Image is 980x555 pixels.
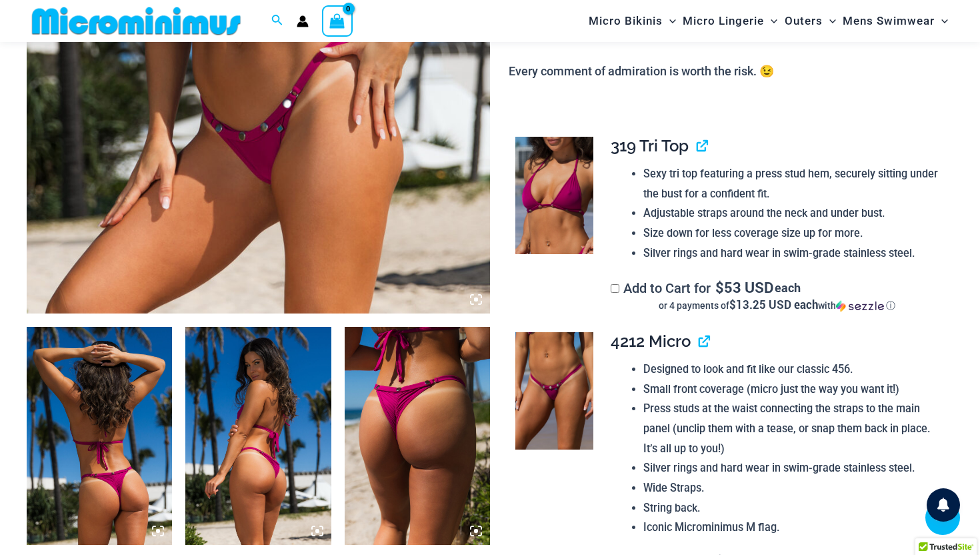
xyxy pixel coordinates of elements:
[611,299,943,312] div: or 4 payments of with
[589,4,663,38] span: Micro Bikinis
[643,458,943,478] li: Silver rings and hard wear in swim-grade stainless steel.
[729,297,818,312] span: $13.25 USD each
[935,4,948,38] span: Menu Toggle
[611,332,691,351] span: 4212 Micro
[643,360,943,380] li: Designed to look and fit like our classic 456.
[785,4,823,38] span: Outers
[836,300,884,312] img: Sezzle
[585,4,679,38] a: Micro BikinisMenu ToggleMenu Toggle
[643,223,943,243] li: Size down for less coverage size up for more.
[611,280,943,313] label: Add to Cart for
[27,327,172,545] img: Tight Rope Pink 319 Top 4228 Thong
[643,164,943,203] li: Sexy tri top featuring a press stud hem, securely sitting under the bust for a confident fit.
[643,478,943,498] li: Wide Straps.
[781,4,839,38] a: OutersMenu ToggleMenu Toggle
[643,399,943,458] li: Press studs at the waist connecting the straps to the main panel (unclip them with a tease, or sn...
[271,13,283,29] a: Search icon link
[643,518,943,538] li: Iconic Microminimus M flag.
[611,136,689,155] span: 319 Tri Top
[27,6,246,36] img: MM SHOP LOGO FLAT
[764,4,777,38] span: Menu Toggle
[643,498,943,518] li: String back.
[515,332,593,450] img: Tight Rope Pink 319 4212 Micro
[715,277,724,297] span: $
[611,284,619,293] input: Add to Cart for$53 USD eachor 4 payments of$13.25 USD eachwithSezzle Click to learn more about Se...
[611,299,943,312] div: or 4 payments of$13.25 USD eachwithSezzle Click to learn more about Sezzle
[683,4,764,38] span: Micro Lingerie
[663,4,676,38] span: Menu Toggle
[839,4,951,38] a: Mens SwimwearMenu ToggleMenu Toggle
[679,4,781,38] a: Micro LingerieMenu ToggleMenu Toggle
[297,15,309,27] a: Account icon link
[775,281,801,294] span: each
[345,327,490,545] img: Tight Rope Pink 4228 Thong
[715,281,773,294] span: 53 USD
[515,137,593,254] img: Tight Rope Pink 319 Top
[843,4,935,38] span: Mens Swimwear
[583,2,953,40] nav: Site Navigation
[643,203,943,223] li: Adjustable straps around the neck and under bust.
[185,327,331,545] img: Tight Rope Pink 319 Top 4228 Thong
[823,4,836,38] span: Menu Toggle
[322,5,353,36] a: View Shopping Cart, empty
[643,243,943,263] li: Silver rings and hard wear in swim-grade stainless steel.
[643,380,943,400] li: Small front coverage (micro just the way you want it!)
